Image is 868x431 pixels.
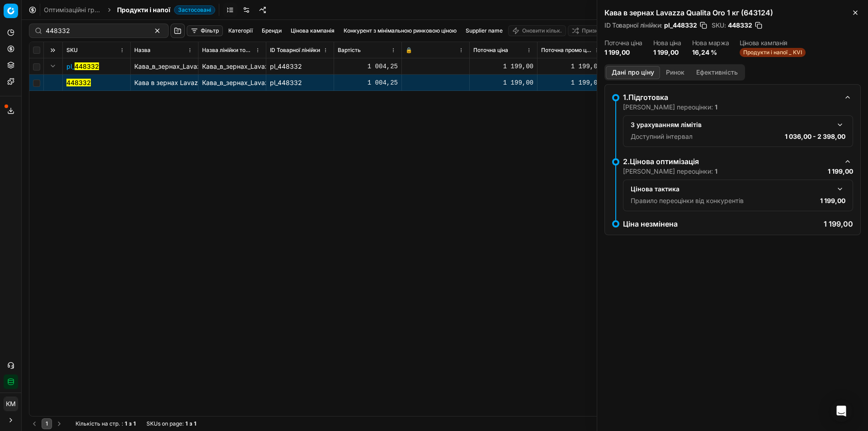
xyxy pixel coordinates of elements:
dt: Нова ціна [653,40,681,46]
span: SKU : [712,22,726,28]
strong: з [129,420,132,427]
mark: 448332 [66,79,91,86]
button: КM [4,397,18,411]
button: pl_448332 [66,62,99,71]
span: ID Товарної лінійки [270,47,320,54]
span: Поточна ціна [473,47,508,54]
p: 1 199,00 [824,220,853,227]
strong: 1 [715,103,717,111]
button: Supplier name [462,25,506,36]
dd: 16,24 % [692,48,729,57]
button: Expand [47,61,58,71]
strong: 1 [133,420,136,427]
span: Продукти і напоїЗастосовані [117,5,215,14]
dd: 1 199,00 [653,48,681,57]
input: Пошук по SKU або назві [46,26,145,35]
span: Продукти і напої _ KVI [740,48,806,57]
dd: 1 199,00 [604,48,642,57]
button: Ефективність [690,66,744,79]
dt: Поточна ціна [604,40,642,46]
p: [PERSON_NAME] переоцінки: [623,103,717,112]
nav: pagination [29,418,65,429]
div: 1 199,00 [473,62,533,71]
span: Кава в зернах Lavazza Qualita Oro 1 кг (643124) [134,79,283,86]
div: 1 004,25 [338,62,398,71]
span: Вартість [338,47,361,54]
button: Бренди [258,25,285,36]
button: Ринок [660,66,690,79]
div: 1 199,00 [541,78,601,87]
p: 1 199,00 [820,196,845,205]
button: Цінова кампанія [287,25,338,36]
strong: 1 [185,420,188,427]
p: [PERSON_NAME] переоцінки: [623,167,717,176]
div: : [75,420,136,427]
span: pl_ [66,62,99,71]
span: 🔒 [406,47,412,54]
nav: breadcrumb [44,5,215,14]
dt: Нова маржа [692,40,729,46]
span: Кава_в_зернах_Lavazza_Qualita_Oro_1_кг_(643124) [134,62,288,70]
span: Застосовані [174,5,215,14]
div: Кава_в_зернах_Lavazza_Qualita_Oro_1_кг_(643124) [202,62,262,71]
button: Дані про ціну [606,66,660,79]
span: pl_448332 [664,21,697,30]
span: ID Товарної лінійки : [604,22,662,28]
div: Цінова тактика [631,185,831,194]
strong: з [189,420,192,427]
div: 1 004,25 [338,78,398,87]
span: Продукти і напої [117,5,170,14]
span: SKU [66,47,78,54]
div: 1 199,00 [473,78,533,87]
p: Ціна незмінена [623,220,678,227]
div: pl_448332 [270,78,330,87]
div: Кава_в_зернах_Lavazza_Qualita_Oro_1_кг_(643124) [202,78,262,87]
button: Go to next page [54,418,65,429]
span: Назва [134,47,151,54]
strong: 1 [715,167,717,175]
button: Призначити [568,25,618,36]
p: 1 036,00 - 2 398,00 [785,132,845,141]
mark: 448332 [75,62,99,70]
button: 1 [42,418,52,429]
button: 448332 [66,78,91,87]
span: КM [4,397,18,411]
a: Оптимізаційні групи [44,5,102,14]
h2: Кава в зернах Lavazza Qualita Oro 1 кг (643124) [604,7,861,18]
span: Назва лінійки товарів [202,47,253,54]
div: pl_448332 [270,62,330,71]
p: Доступний інтервал [631,132,693,141]
span: SKUs on page : [146,420,184,427]
button: Категорії [225,25,256,36]
button: Конкурент з мінімальною ринковою ціною [340,25,460,36]
button: Go to previous page [29,418,40,429]
div: 1.Підготовка [623,92,839,103]
div: 1 199,00 [541,62,601,71]
dt: Цінова кампанія [740,40,806,46]
div: З урахуванням лімітів [631,120,831,129]
button: Фільтр [187,25,223,36]
p: 1 199,00 [828,167,853,176]
div: 2.Цінова оптимізація [623,156,839,167]
button: Оновити кільк. [508,25,566,36]
span: Кількість на стр. [75,420,120,427]
strong: 1 [125,420,127,427]
span: Поточна промо ціна [541,47,592,54]
strong: 1 [194,420,196,427]
p: Правило переоцінки від конкурентів [631,196,744,205]
span: 448332 [728,21,752,30]
button: Expand all [47,45,58,56]
div: Open Intercom Messenger [830,400,852,422]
